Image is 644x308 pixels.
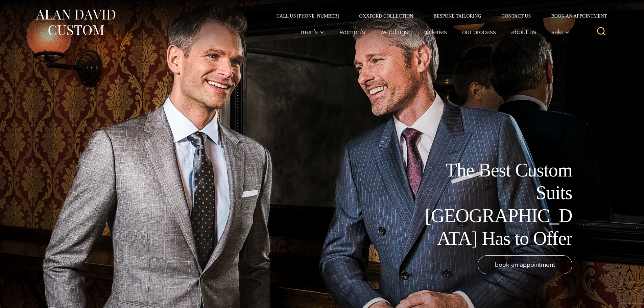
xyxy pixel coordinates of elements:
[266,14,349,18] a: Call Us [PHONE_NUMBER]
[301,28,325,35] span: Men’s
[293,25,573,39] nav: Primary Navigation
[454,25,503,39] a: Our Process
[373,25,415,39] a: weddings
[503,25,544,39] a: About Us
[423,14,491,18] a: Bespoke Tailoring
[415,25,454,39] a: Galleries
[593,24,610,40] button: View Search Form
[332,25,373,39] a: Women’s
[495,260,555,269] span: book an appointment
[551,28,570,35] span: Sale
[266,14,610,18] nav: Secondary Navigation
[420,159,572,250] h1: The Best Custom Suits [GEOGRAPHIC_DATA] Has to Offer
[492,14,541,18] a: Contact Us
[349,14,423,18] a: Oxxford Collection
[35,7,116,38] img: Alan David Custom
[541,14,609,18] a: Book an Appointment
[478,255,572,274] a: book an appointment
